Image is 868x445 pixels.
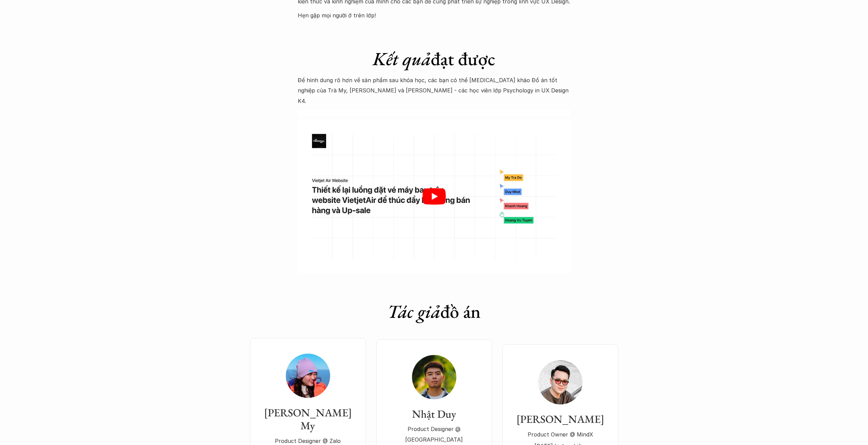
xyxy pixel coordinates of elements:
[298,48,571,70] h1: đạt được
[423,188,446,205] button: Play
[260,406,356,432] h3: [PERSON_NAME] My
[298,75,571,106] p: Để hình dung rõ hơn về sản phẩm sau khóa học, các bạn có thể [MEDICAL_DATA] khảo Đồ án tốt nghiệp...
[386,424,482,445] p: Product Designer @ [GEOGRAPHIC_DATA]
[387,299,440,323] em: Tác giả
[298,300,571,323] h1: đồ án
[513,429,608,440] p: Product Owner @ MindX
[298,10,571,20] p: Hẹn gặp mọi người ở trên lớp!
[513,413,608,426] h3: [PERSON_NAME]
[386,407,482,420] h3: Nhật Duy
[373,47,431,71] em: Kết quả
